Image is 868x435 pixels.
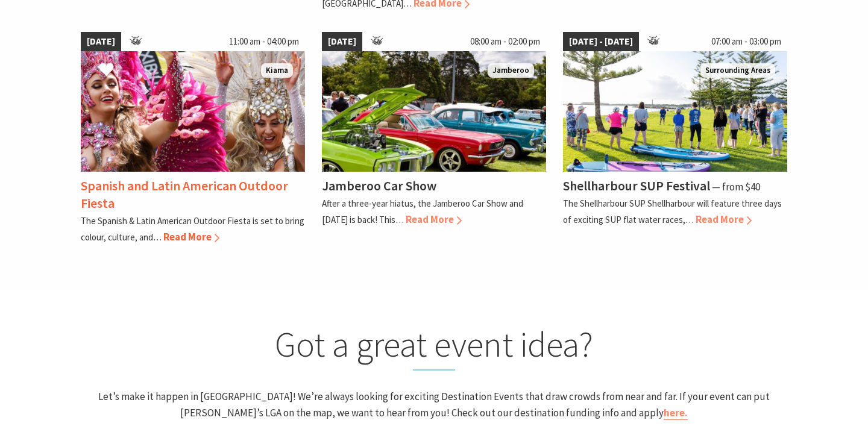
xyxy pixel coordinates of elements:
[223,32,305,51] span: 11:00 am - 04:00 pm
[322,51,546,172] img: Jamberoo Car Show
[81,215,304,243] p: The Spanish & Latin American Outdoor Fiesta is set to bring colour, culture, and…
[563,32,787,245] a: [DATE] - [DATE] 07:00 am - 03:00 pm Jodie Edwards Welcome to Country Surrounding Areas Shellharbo...
[87,50,126,91] button: Click to Favourite Spanish and Latin American Outdoor Fiesta
[696,213,752,226] span: Read More
[77,324,791,371] h2: Got a great event idea?
[406,213,462,226] span: Read More
[664,406,688,420] a: here.
[563,198,782,225] p: The Shellharbour SUP Shellharbour will feature three days of exciting SUP flat water races,…
[261,63,293,78] span: Kiama
[712,180,760,193] span: ⁠— from $40
[81,177,288,211] h4: Spanish and Latin American Outdoor Fiesta
[563,51,787,172] img: Jodie Edwards Welcome to Country
[700,63,775,78] span: Surrounding Areas
[563,32,639,51] span: [DATE] - [DATE]
[322,177,436,194] h4: Jamberoo Car Show
[488,63,534,78] span: Jamberoo
[322,32,362,51] span: [DATE]
[705,32,787,51] span: 07:00 am - 03:00 pm
[81,32,121,51] span: [DATE]
[81,32,305,245] a: [DATE] 11:00 am - 04:00 pm Dancers in jewelled pink and silver costumes with feathers, holding th...
[81,51,305,172] img: Dancers in jewelled pink and silver costumes with feathers, holding their hands up while smiling
[563,177,710,194] h4: Shellharbour SUP Festival
[322,198,523,225] p: After a three-year hiatus, the Jamberoo Car Show and [DATE] is back! This…
[322,32,546,245] a: [DATE] 08:00 am - 02:00 pm Jamberoo Car Show Jamberoo Jamberoo Car Show After a three-year hiatus...
[163,230,219,243] span: Read More
[464,32,546,51] span: 08:00 am - 02:00 pm
[77,389,791,421] p: Let’s make it happen in [GEOGRAPHIC_DATA]! We’re always looking for exciting Destination Events t...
